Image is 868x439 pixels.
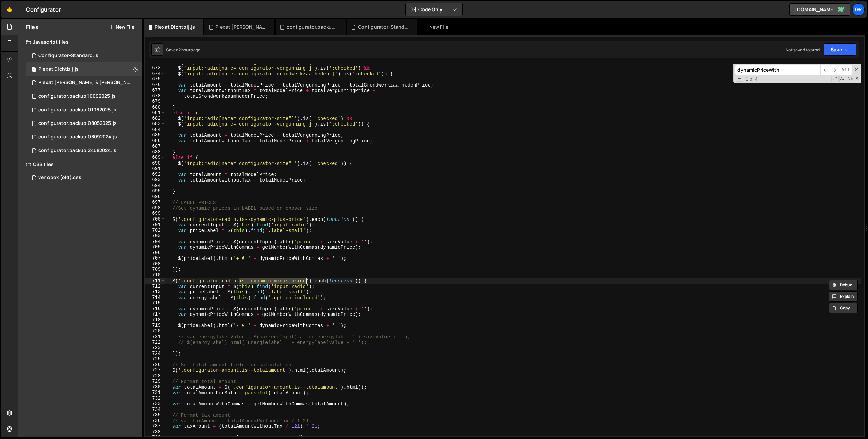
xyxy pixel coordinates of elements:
[358,24,409,31] div: Configurator-Standard.js
[830,65,839,75] span: ​
[26,62,142,76] div: 6838/44243.js
[145,93,165,99] div: 678
[38,120,117,127] div: configurator.backup.08052025.js
[38,134,117,140] div: configurator.backup.08092024.js
[839,65,852,75] span: Alt-Enter
[820,65,830,75] span: ​
[145,166,165,172] div: 691
[38,93,116,99] div: configurator.backup.10092025.js
[155,24,195,31] div: Plexat Dichtbij.js
[824,43,856,56] button: Save
[829,303,858,313] button: Copy
[145,272,165,278] div: 710
[145,194,165,200] div: 696
[145,177,165,183] div: 693
[145,211,165,216] div: 699
[145,183,165,189] div: 694
[38,175,81,181] div: venobox (old).css
[145,71,165,77] div: 674
[145,216,165,222] div: 700
[839,76,846,82] span: CaseSensitive Search
[847,76,854,82] span: Whole Word Search
[26,90,142,103] div: 6838/46305.js
[145,278,165,284] div: 711
[18,35,142,49] div: Javascript files
[145,82,165,88] div: 676
[735,65,820,75] input: Search for
[736,76,743,82] span: Toggle Replace mode
[145,132,165,138] div: 685
[145,244,165,250] div: 705
[145,267,165,272] div: 709
[145,99,165,104] div: 679
[145,233,165,239] div: 703
[18,157,142,171] div: CSS files
[145,300,165,306] div: 715
[789,3,850,16] a: [DOMAIN_NAME]
[26,103,142,117] div: 6838/40450.js
[145,104,165,110] div: 680
[145,149,165,155] div: 688
[145,250,165,256] div: 706
[178,47,201,53] div: 2 hours ago
[145,396,165,401] div: 732
[32,67,36,73] span: 1
[145,88,165,93] div: 677
[145,76,165,82] div: 675
[145,362,165,368] div: 726
[145,390,165,396] div: 731
[145,423,165,429] div: 737
[145,160,165,166] div: 690
[145,65,165,71] div: 673
[109,24,134,30] button: New File
[145,255,165,261] div: 707
[743,76,761,82] span: 1 of 4
[145,367,165,373] div: 727
[145,138,165,144] div: 686
[145,373,165,379] div: 728
[145,311,165,317] div: 717
[145,328,165,334] div: 720
[145,222,165,228] div: 701
[145,155,165,160] div: 689
[145,379,165,384] div: 729
[145,144,165,149] div: 687
[26,23,38,31] h2: Files
[145,356,165,362] div: 725
[38,107,116,113] div: configurator.backup.01062025.js
[145,317,165,323] div: 718
[145,306,165,312] div: 716
[1,1,18,18] a: 🤙
[145,228,165,233] div: 702
[145,127,165,133] div: 684
[145,121,165,127] div: 683
[145,412,165,418] div: 735
[145,239,165,245] div: 704
[166,47,201,53] div: Saved
[26,76,145,90] div: 6838/44032.js
[406,3,462,16] button: Code Only
[145,110,165,116] div: 681
[829,280,858,290] button: Debug
[26,171,142,185] div: 6838/40544.css
[287,24,337,31] div: configurator.backup.10092025.js
[145,295,165,301] div: 714
[145,334,165,340] div: 721
[145,340,165,345] div: 722
[145,261,165,267] div: 708
[831,76,839,82] span: RegExp Search
[422,24,451,31] div: New File
[145,401,165,407] div: 733
[145,418,165,424] div: 736
[852,3,865,16] a: Gr
[145,345,165,351] div: 723
[38,53,98,59] div: Configurator-Standard.js
[829,291,858,302] button: Explain
[145,205,165,211] div: 698
[145,351,165,357] div: 724
[215,24,266,31] div: Plexat [PERSON_NAME] & [PERSON_NAME].js
[26,144,142,157] div: 6838/20077.js
[38,148,116,154] div: configurator.backup.24082024.js
[145,289,165,295] div: 713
